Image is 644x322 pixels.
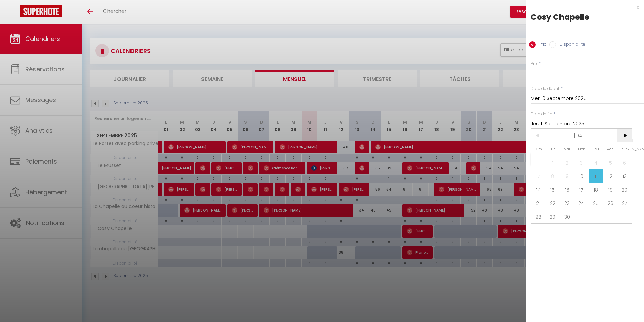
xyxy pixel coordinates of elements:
[589,169,603,183] span: 11
[546,196,560,210] span: 22
[531,11,639,22] div: Cosy Chapelle
[531,210,546,223] span: 28
[603,183,618,196] span: 19
[589,183,603,196] span: 18
[556,41,585,49] label: Disponibilité
[546,210,560,223] span: 29
[560,210,574,223] span: 30
[560,169,574,183] span: 9
[603,196,618,210] span: 26
[536,41,546,49] label: Prix
[589,142,603,156] span: Jeu
[617,156,632,169] span: 6
[560,196,574,210] span: 23
[546,169,560,183] span: 8
[5,3,26,23] button: Ouvrir le widget de chat LiveChat
[617,169,632,183] span: 13
[526,3,639,11] div: x
[560,156,574,169] span: 2
[603,156,618,169] span: 5
[617,142,632,156] span: [PERSON_NAME]
[574,156,589,169] span: 3
[574,169,589,183] span: 10
[546,129,618,142] span: [DATE]
[546,156,560,169] span: 1
[574,196,589,210] span: 24
[531,169,546,183] span: 7
[531,196,546,210] span: 21
[589,196,603,210] span: 25
[531,142,546,156] span: Dim
[560,183,574,196] span: 16
[574,183,589,196] span: 17
[617,196,632,210] span: 27
[560,142,574,156] span: Mar
[531,129,546,142] span: <
[546,142,560,156] span: Lun
[603,169,618,183] span: 12
[546,183,560,196] span: 15
[531,85,559,92] label: Date de début
[531,60,538,67] label: Prix
[617,129,632,142] span: >
[615,292,639,317] iframe: Chat
[617,183,632,196] span: 20
[531,183,546,196] span: 14
[574,142,589,156] span: Mer
[603,142,618,156] span: Ven
[589,156,603,169] span: 4
[531,111,552,117] label: Date de fin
